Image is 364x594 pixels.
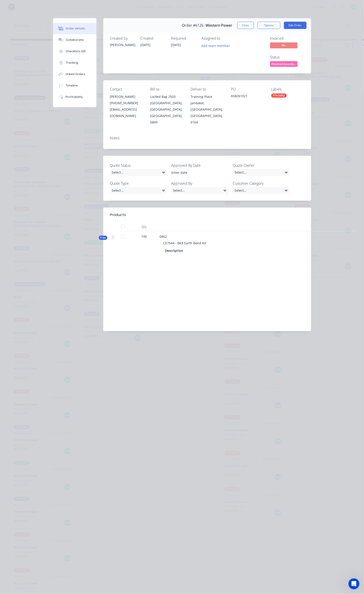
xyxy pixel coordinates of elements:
div: Contact [110,87,143,91]
button: Options [258,22,280,29]
button: Add team member [202,42,233,49]
div: Select... [110,169,167,176]
button: Tracking [53,57,96,68]
div: [EMAIL_ADDRESS][DOMAIN_NAME] [110,106,143,119]
div: Bill to [150,87,183,91]
div: Products [110,212,126,218]
div: PO [231,87,264,91]
div: Timeline [66,83,78,88]
button: Add team member [199,42,232,49]
span: Finished Assemb... [270,61,297,67]
div: A58261021 [231,94,264,100]
button: Timeline [53,80,96,91]
span: Order #6126 - [182,23,206,28]
span: [DATE] [171,43,181,47]
label: Quote Status [110,163,167,168]
div: Created by [110,36,135,41]
button: Finished Assemb... [270,61,297,68]
span: Western Power [206,23,232,28]
label: Approved By [171,181,228,186]
div: Locked Bag 2503 [150,94,183,100]
div: Training Place [191,94,224,100]
div: Locked Bag 2503[GEOGRAPHIC_DATA], [GEOGRAPHIC_DATA], [GEOGRAPHIC_DATA], 6849 [150,94,183,125]
iframe: Intercom live chat [349,578,359,589]
div: Training PlaceJandakot, [GEOGRAPHIC_DATA], [GEOGRAPHIC_DATA], 6164 [191,94,224,125]
button: Close [237,22,254,29]
div: Jandakot, [GEOGRAPHIC_DATA], [GEOGRAPHIC_DATA], 6164 [191,100,224,125]
span: [DATE] [141,43,151,47]
label: Approved By Date [171,163,228,168]
div: Created [141,36,166,41]
div: Select... [233,187,290,194]
div: Assigned to [202,36,247,41]
div: Select... [171,187,228,194]
button: Profitability [53,91,96,103]
label: Quote Type [110,181,167,186]
div: Notes [110,136,304,140]
div: [PERSON_NAME][PHONE_NUMBER][EMAIL_ADDRESS][DOMAIN_NAME] [110,94,143,119]
button: Edit Order [284,22,307,29]
div: Qty [131,222,158,231]
div: Tracking [66,61,78,65]
span: No [270,42,297,48]
span: 0462 [160,234,167,239]
label: Quote Owner [233,163,290,168]
div: Labels [271,87,304,91]
div: [GEOGRAPHIC_DATA], [GEOGRAPHIC_DATA], [GEOGRAPHIC_DATA], 6849 [150,100,183,125]
div: Status [270,55,304,59]
div: Checklists 0/0 [66,49,86,53]
div: Order details [66,26,85,31]
div: Kit [99,236,107,240]
div: Select... [233,169,290,176]
span: 100 [142,234,147,239]
div: Required [171,36,196,41]
div: Collaborate [66,38,84,42]
span: Kit [100,236,106,240]
label: Customer Category [233,181,290,186]
div: P/N 0462 [271,94,287,98]
div: Description [165,247,185,254]
input: Enter date [168,169,225,176]
button: Collaborate [53,34,96,46]
div: [PERSON_NAME] [110,42,135,47]
div: [PERSON_NAME] [110,94,143,100]
div: Linked Orders [66,72,85,76]
div: Deliver to [191,87,224,91]
span: CE7544 - BK8 Earth Bond Kit [163,241,207,245]
button: Checklists 0/0 [53,46,96,57]
div: [PHONE_NUMBER] [110,100,143,106]
div: Select... [110,187,167,194]
button: Linked Orders [53,68,96,80]
div: Invoiced [270,36,304,41]
div: Profitability [66,95,83,99]
button: Order details [53,23,96,34]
